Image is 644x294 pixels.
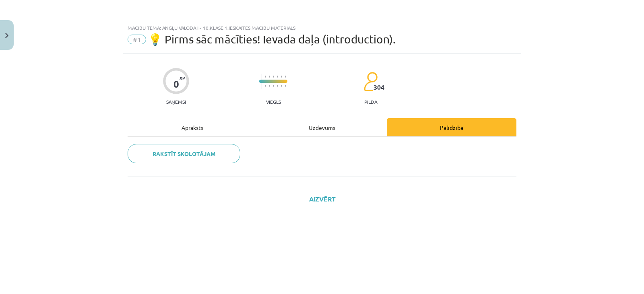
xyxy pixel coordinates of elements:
[257,118,387,136] div: Uzdevums
[128,25,516,31] div: Mācību tēma: Angļu valoda i - 10.klase 1.ieskaites mācību materiāls
[285,85,286,87] img: icon-short-line-57e1e144782c952c97e751825c79c345078a6d821885a25fce030b3d8c18986b.svg
[387,118,516,136] div: Palīdzība
[128,144,240,163] a: Rakstīt skolotājam
[307,195,337,203] button: Aizvērt
[285,76,286,78] img: icon-short-line-57e1e144782c952c97e751825c79c345078a6d821885a25fce030b3d8c18986b.svg
[173,78,179,90] div: 0
[148,33,396,46] span: 💡 Pirms sāc mācīties! Ievada daļa (introduction).
[128,35,146,44] span: #1
[261,74,262,89] img: icon-long-line-d9ea69661e0d244f92f715978eff75569469978d946b2353a9bb055b3ed8787d.svg
[277,85,278,87] img: icon-short-line-57e1e144782c952c97e751825c79c345078a6d821885a25fce030b3d8c18986b.svg
[363,72,378,92] img: students-c634bb4e5e11cddfef0936a35e636f08e4e9abd3cc4e673bd6f9a4125e45ecb1.svg
[163,99,189,105] p: Saņemsi
[128,118,257,136] div: Apraksts
[273,85,274,87] img: icon-short-line-57e1e144782c952c97e751825c79c345078a6d821885a25fce030b3d8c18986b.svg
[5,33,8,38] img: icon-close-lesson-0947bae3869378f0d4975bcd49f059093ad1ed9edebbc8119c70593378902aed.svg
[265,85,266,87] img: icon-short-line-57e1e144782c952c97e751825c79c345078a6d821885a25fce030b3d8c18986b.svg
[281,85,282,87] img: icon-short-line-57e1e144782c952c97e751825c79c345078a6d821885a25fce030b3d8c18986b.svg
[364,99,377,105] p: pilda
[269,85,270,87] img: icon-short-line-57e1e144782c952c97e751825c79c345078a6d821885a25fce030b3d8c18986b.svg
[180,76,185,80] span: XP
[281,76,282,78] img: icon-short-line-57e1e144782c952c97e751825c79c345078a6d821885a25fce030b3d8c18986b.svg
[266,99,281,105] p: Viegls
[374,84,384,91] span: 304
[269,76,270,78] img: icon-short-line-57e1e144782c952c97e751825c79c345078a6d821885a25fce030b3d8c18986b.svg
[273,76,274,78] img: icon-short-line-57e1e144782c952c97e751825c79c345078a6d821885a25fce030b3d8c18986b.svg
[277,76,278,78] img: icon-short-line-57e1e144782c952c97e751825c79c345078a6d821885a25fce030b3d8c18986b.svg
[265,76,266,78] img: icon-short-line-57e1e144782c952c97e751825c79c345078a6d821885a25fce030b3d8c18986b.svg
